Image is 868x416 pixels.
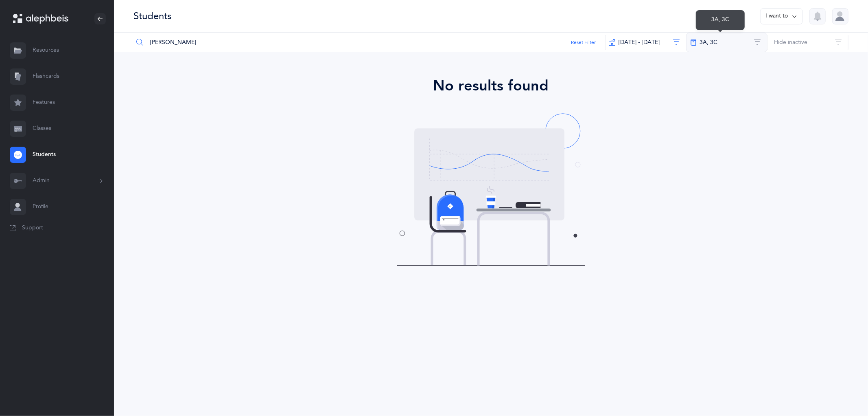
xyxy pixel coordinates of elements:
button: I want to [760,8,803,24]
button: Reset Filter [571,39,596,46]
button: 3A, 3C [686,33,767,52]
button: [DATE] - [DATE] [605,33,687,52]
input: Search Students [133,33,606,52]
div: 3A, 3C [696,10,745,30]
img: Coming Soon [394,113,588,266]
div: No results found [280,75,703,97]
button: Hide inactive [767,33,848,52]
div: Students [133,9,171,23]
span: Support [22,224,43,232]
